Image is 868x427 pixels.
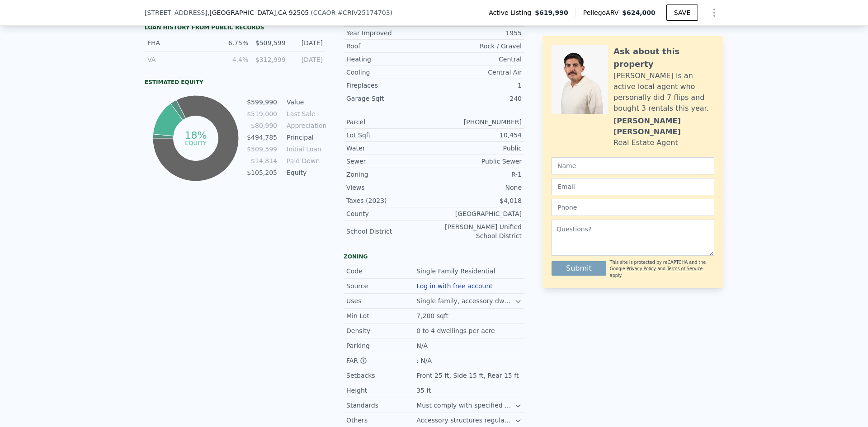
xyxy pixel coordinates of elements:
[434,157,522,166] div: Public Sewer
[622,9,656,16] span: $624,000
[246,168,278,178] td: $105,205
[346,209,434,218] div: County
[346,196,434,205] div: Taxes (2023)
[434,117,522,127] div: [PHONE_NUMBER]
[346,267,416,276] div: Code
[627,266,656,271] a: Privacy Policy
[246,156,278,166] td: $14,814
[346,183,434,192] div: Views
[346,94,434,103] div: Garage Sqft
[346,282,416,291] div: Source
[434,131,522,140] div: 10,454
[346,311,416,320] div: Min Lot
[434,55,522,64] div: Central
[346,131,434,140] div: Lot Sqft
[147,55,211,64] div: VA
[552,178,714,195] input: Email
[613,137,678,148] div: Real Estate Agent
[613,70,714,114] div: [PERSON_NAME] is an active local agent who personally did 7 flips and bought 3 rentals this year.
[145,8,208,17] span: [STREET_ADDRESS]
[434,170,522,179] div: R-1
[285,121,325,131] td: Appreciation
[346,144,434,153] div: Water
[346,81,434,90] div: Fireplaces
[583,8,623,17] span: Pellego ARV
[434,222,522,240] div: [PERSON_NAME] Unified School District
[535,8,568,17] span: $619,990
[434,144,522,153] div: Public
[416,356,434,365] div: : N/A
[552,199,714,216] input: Phone
[434,196,522,205] div: $4,018
[346,371,416,380] div: Setbacks
[208,8,309,17] span: , [GEOGRAPHIC_DATA]
[285,97,325,107] td: Value
[217,38,248,47] div: 6.75%
[254,55,285,64] div: $312,999
[337,9,390,16] span: # CRIV25174703
[416,401,514,410] div: Must comply with specified standards; no structures in front setback.
[246,97,278,107] td: $599,990
[346,227,434,236] div: School District
[285,168,325,178] td: Equity
[416,282,493,290] button: Log in with free account
[552,261,606,276] button: Submit
[344,253,524,260] div: Zoning
[217,55,248,64] div: 4.4%
[434,68,522,77] div: Central Air
[285,156,325,166] td: Paid Down
[346,28,434,38] div: Year Improved
[246,132,278,142] td: $494,785
[613,45,714,70] div: Ask about this property
[346,296,416,305] div: Uses
[285,132,325,142] td: Principal
[610,259,714,279] div: This site is protected by reCAPTCHA and the Google and apply.
[416,267,497,276] div: Single Family Residential
[246,109,278,119] td: $519,000
[254,38,285,47] div: $509,599
[434,28,522,38] div: 1955
[416,386,433,395] div: 35 ft
[416,326,496,335] div: 0 to 4 dwellings per acre
[666,5,698,21] button: SAVE
[416,416,514,425] div: Accessory structures regulated; garage entrances face parcel lines.
[346,326,416,335] div: Density
[346,386,416,395] div: Height
[246,121,278,131] td: $80,990
[246,144,278,154] td: $509,599
[346,68,434,77] div: Cooling
[434,81,522,90] div: 1
[346,356,416,365] div: FAR
[276,9,309,16] span: , CA 92505
[416,341,429,350] div: N/A
[313,9,336,16] span: CCAOR
[285,144,325,154] td: Initial Loan
[145,24,325,31] div: Loan history from public records
[489,8,535,17] span: Active Listing
[145,79,325,86] div: Estimated Equity
[346,401,416,410] div: Standards
[285,109,325,119] td: Last Sale
[705,4,723,22] button: Show Options
[184,130,207,141] tspan: 18%
[416,296,514,305] div: Single family, accessory dwelling unit, manufactured housing.
[613,116,714,137] div: [PERSON_NAME] [PERSON_NAME]
[667,266,703,271] a: Terms of Service
[346,170,434,179] div: Zoning
[434,183,522,192] div: None
[147,38,211,47] div: FHA
[434,42,522,51] div: Rock / Gravel
[185,139,207,146] tspan: equity
[311,8,392,17] div: ( )
[416,371,520,380] div: Front 25 ft, Side 15 ft, Rear 15 ft
[291,38,323,47] div: [DATE]
[416,311,450,320] div: 7,200 sqft
[434,209,522,218] div: [GEOGRAPHIC_DATA]
[291,55,323,64] div: [DATE]
[346,341,416,350] div: Parking
[346,42,434,51] div: Roof
[552,157,714,174] input: Name
[346,416,416,425] div: Others
[346,55,434,64] div: Heating
[346,117,434,127] div: Parcel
